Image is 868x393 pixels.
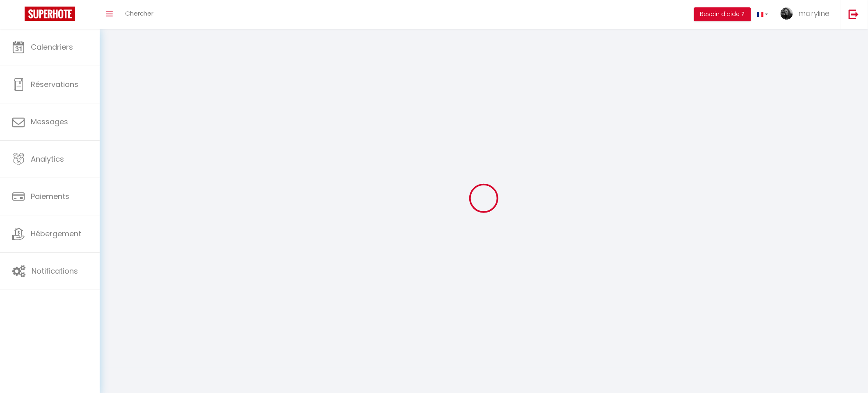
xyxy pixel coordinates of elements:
span: Chercher [125,9,153,18]
span: Notifications [32,266,78,276]
button: Besoin d'aide ? [694,7,751,21]
span: Calendriers [31,42,73,52]
img: Super Booking [25,7,75,21]
span: maryline [798,8,830,18]
span: Réservations [31,79,78,89]
span: Analytics [31,154,64,164]
span: Paiements [31,191,69,201]
img: logout [849,9,859,19]
span: Hébergement [31,228,81,239]
img: ... [781,7,793,20]
span: Messages [31,117,68,127]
